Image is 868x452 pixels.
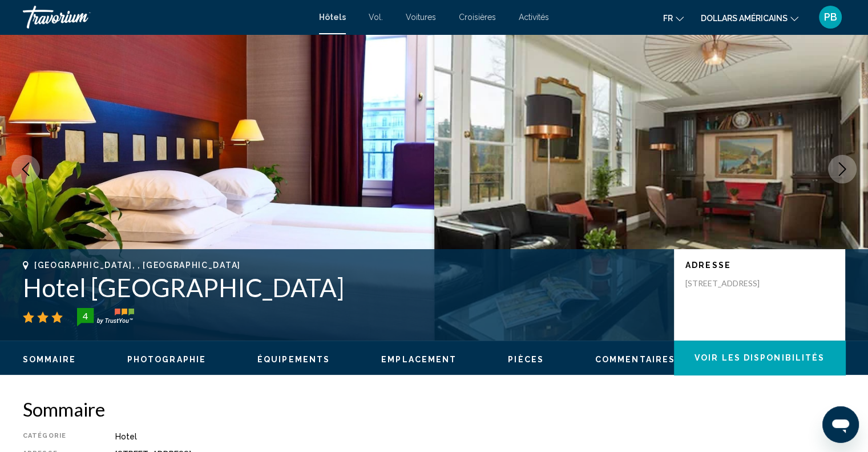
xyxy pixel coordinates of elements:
[406,13,436,22] a: Voitures
[23,398,845,421] h2: Sommaire
[369,13,383,22] a: Vol.
[824,11,837,23] font: PB
[257,355,330,364] span: Équipements
[34,261,241,270] span: [GEOGRAPHIC_DATA], , [GEOGRAPHIC_DATA]
[381,354,457,365] button: Emplacement
[685,261,834,270] p: Adresse
[701,10,798,26] button: Changer de devise
[319,13,346,22] a: Hôtels
[115,432,845,441] div: Hotel
[23,354,76,365] button: Sommaire
[685,278,777,289] p: [STREET_ADDRESS]
[519,13,549,22] a: Activités
[23,273,663,302] h1: Hotel [GEOGRAPHIC_DATA]
[459,13,496,22] a: Croisières
[381,355,457,364] span: Emplacement
[508,354,544,365] button: Pièces
[74,309,96,323] div: 4
[822,406,859,443] iframe: Bouton de lancement de la fenêtre de messagerie
[595,354,675,365] button: Commentaires
[23,355,76,364] span: Sommaire
[701,14,788,23] font: dollars américains
[127,355,206,364] span: Photographie
[257,354,330,365] button: Équipements
[815,5,845,29] button: Menu utilisateur
[508,355,544,364] span: Pièces
[77,308,134,326] img: trustyou-badge-hor.svg
[674,341,845,375] button: Voir les disponibilités
[663,10,684,26] button: Changer de langue
[695,354,825,363] span: Voir les disponibilités
[23,6,308,29] a: Travorium
[595,355,675,364] span: Commentaires
[11,155,40,183] button: Previous image
[127,354,206,365] button: Photographie
[23,432,87,441] div: Catégorie
[828,155,857,183] button: Next image
[663,14,673,23] font: fr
